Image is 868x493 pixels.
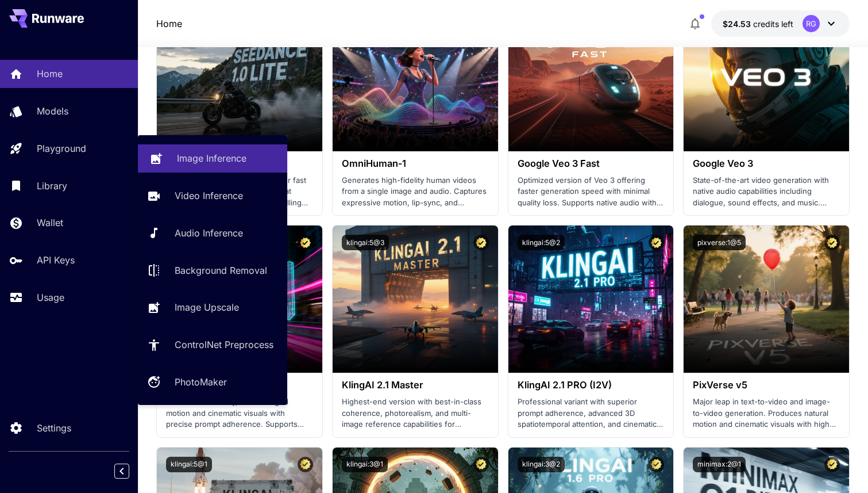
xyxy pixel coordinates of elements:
[298,457,313,472] button: Certified Model – Vetted for best performance and includes a commercial license.
[166,457,212,472] button: klingai:5@1
[333,226,498,373] img: alt
[114,464,129,479] button: Collapse sidebar
[693,396,840,430] p: Major leap in text-to-video and image-to-video generation. Produces natural motion and cinematic ...
[342,175,489,209] p: Generates high-fidelity human videos from a single image and audio. Captures expressive motion, l...
[342,457,388,472] button: klingai:3@1
[138,256,287,284] a: Background Removal
[138,331,287,359] a: ControlNet Preprocess
[473,457,489,472] button: Certified Model – Vetted for best performance and includes a commercial license.
[693,158,840,169] h3: Google Veo 3
[508,226,674,373] img: alt
[37,421,71,435] p: Settings
[684,4,849,151] img: alt
[175,263,267,277] p: Background Removal
[156,17,182,30] nav: breadcrumb
[138,144,287,173] a: Image Inference
[37,253,75,267] p: API Keys
[518,158,665,169] h3: Google Veo 3 Fast
[342,380,489,391] h3: KlingAI 2.1 Master
[138,293,287,322] a: Image Upscale
[518,380,665,391] h3: KlingAI 2.1 PRO (I2V)
[723,18,793,30] div: $24.52664
[518,457,565,472] button: klingai:3@2
[157,4,322,151] img: alt
[803,15,820,32] div: RG
[342,235,389,250] button: klingai:5@3
[37,142,86,155] p: Playground
[693,380,840,391] h3: PixVerse v5
[177,151,246,165] p: Image Inference
[824,457,840,472] button: Certified Model – Vetted for best performance and includes a commercial license.
[723,19,753,29] span: $24.53
[37,179,67,193] p: Library
[693,235,746,250] button: pixverse:1@5
[156,17,182,30] p: Home
[298,235,313,250] button: Certified Model – Vetted for best performance and includes a commercial license.
[37,104,68,118] p: Models
[518,235,565,250] button: klingai:5@2
[166,396,313,430] p: Next‑level creativity, turbocharged motion and cinematic visuals with precise prompt adherence. S...
[175,189,243,202] p: Video Inference
[693,175,840,209] p: State-of-the-art video generation with native audio capabilities including dialogue, sound effect...
[508,4,674,151] img: alt
[753,19,793,29] span: credits left
[37,67,63,81] p: Home
[684,226,849,373] img: alt
[518,396,665,430] p: Professional variant with superior prompt adherence, advanced 3D spatiotemporal attention, and ci...
[138,219,287,247] a: Audio Inference
[123,461,138,481] div: Collapse sidebar
[824,235,840,250] button: Certified Model – Vetted for best performance and includes a commercial license.
[518,175,665,209] p: Optimized version of Veo 3 offering faster generation speed with minimal quality loss. Supports n...
[342,396,489,430] p: Highest-end version with best-in-class coherence, photorealism, and multi-image reference capabil...
[649,235,664,250] button: Certified Model – Vetted for best performance and includes a commercial license.
[138,182,287,210] a: Video Inference
[37,216,63,230] p: Wallet
[138,368,287,396] a: PhotoMaker
[711,10,850,37] button: $24.52664
[473,235,489,250] button: Certified Model – Vetted for best performance and includes a commercial license.
[649,457,664,472] button: Certified Model – Vetted for best performance and includes a commercial license.
[175,338,273,351] p: ControlNet Preprocess
[693,457,746,472] button: minimax:2@1
[175,226,243,240] p: Audio Inference
[175,375,227,389] p: PhotoMaker
[175,300,239,314] p: Image Upscale
[333,4,498,151] img: alt
[342,158,489,169] h3: OmniHuman‑1
[37,291,64,304] p: Usage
